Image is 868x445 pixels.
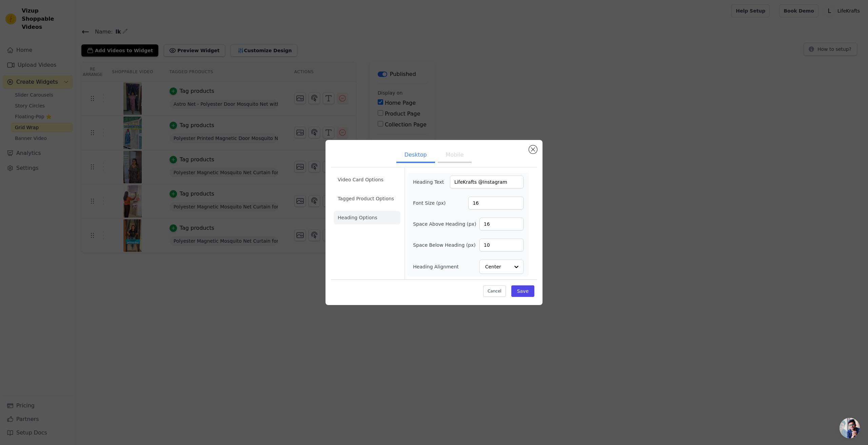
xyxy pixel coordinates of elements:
[396,148,435,163] button: Desktop
[334,211,400,224] li: Heading Options
[413,263,460,270] label: Heading Alignment
[334,173,400,186] li: Video Card Options
[529,145,537,154] button: Close modal
[840,418,860,438] a: Open chat
[438,148,472,163] button: Mobile
[511,285,534,297] button: Save
[413,242,476,248] label: Space Below Heading (px)
[334,192,400,205] li: Tagged Product Options
[483,285,506,297] button: Cancel
[413,179,450,185] label: Heading Text
[413,200,450,206] label: Font Size (px)
[450,176,524,188] input: Add a heading
[413,221,476,227] label: Space Above Heading (px)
